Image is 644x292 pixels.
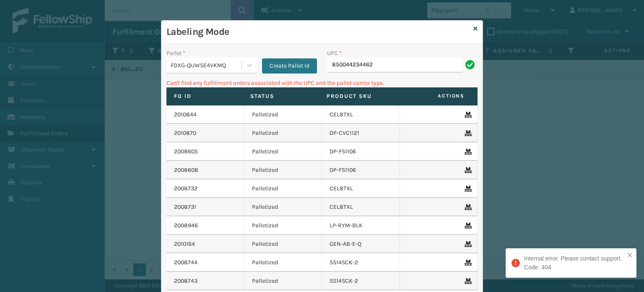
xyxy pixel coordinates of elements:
i: Remove From Pallet [465,278,470,284]
i: Remove From Pallet [465,241,470,247]
td: Palletized [244,198,322,216]
td: DP-FS1106 [322,142,400,161]
td: Palletized [244,272,322,290]
td: CEL8TXL [322,179,400,198]
i: Remove From Pallet [465,223,470,229]
a: 2010164 [174,240,195,248]
td: CEL8TXL [322,198,400,216]
i: Remove From Pallet [465,204,470,210]
td: Palletized [244,161,322,179]
td: CEL8TXL [322,105,400,124]
div: Internal error. Please contact support. Code: 404 [524,254,625,272]
td: Palletized [244,179,322,198]
td: Palletized [244,142,322,161]
a: 2008605 [174,147,198,156]
td: DP-CVC1121 [322,124,400,142]
td: Palletized [244,235,322,253]
i: Remove From Pallet [465,167,470,173]
p: Can't find any fulfillment orders associated with the UPC and the pallet carrier type. [166,79,478,87]
td: Palletized [244,105,322,124]
label: Fo Id [174,92,235,100]
td: DP-FS1106 [322,161,400,179]
a: 2008608 [174,166,198,174]
a: 2010844 [174,110,197,119]
td: SS14SCK-2 [322,272,400,290]
a: 2008743 [174,277,197,285]
i: Remove From Pallet [465,260,470,266]
td: LP-RYM-BLK [322,216,400,235]
label: Product SKU [327,92,387,100]
td: SS14SCK-2 [322,253,400,272]
label: UPC [327,49,342,58]
i: Remove From Pallet [465,112,470,118]
td: Palletized [244,216,322,235]
span: Actions [398,89,470,103]
td: GEN-AB-E-Q [322,235,400,253]
i: Remove From Pallet [465,186,470,192]
button: Create Pallet Id [262,58,317,74]
h3: Labeling Mode [166,26,470,38]
td: Palletized [244,253,322,272]
a: 2010870 [174,129,196,137]
i: Remove From Pallet [465,149,470,155]
label: Pallet [166,49,185,58]
button: close [627,252,633,260]
td: Palletized [244,124,322,142]
label: Status [250,92,311,100]
a: 2008732 [174,184,197,193]
a: 2008744 [174,258,197,267]
a: 2008731 [174,203,196,211]
i: Remove From Pallet [465,130,470,136]
div: FDXG-QUWSE4VKMQ [171,61,242,70]
a: 2008946 [174,221,198,230]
